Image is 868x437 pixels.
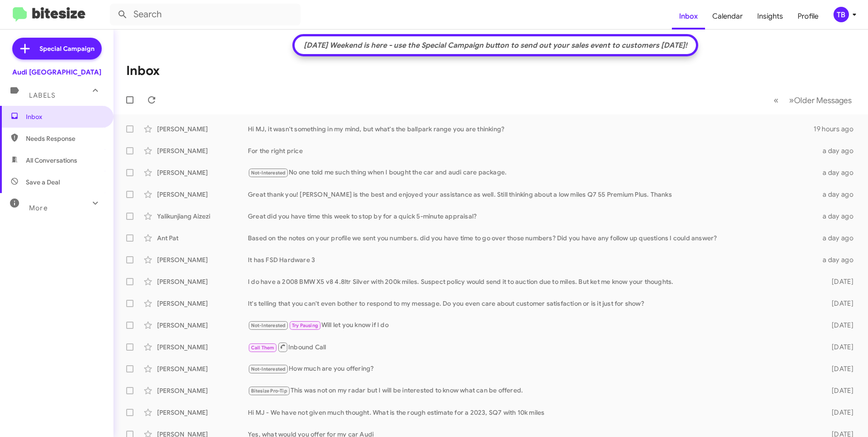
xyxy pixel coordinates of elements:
[248,212,817,221] div: Great did you have time this week to stop by for a quick 5-minute appraisal?
[126,64,160,78] h1: Inbox
[814,124,861,134] div: 19 hours ago
[39,44,94,53] span: Special Campaign
[157,408,248,417] div: [PERSON_NAME]
[248,364,817,374] div: How much are you offering?
[251,345,275,351] span: Call Them
[251,388,287,394] span: Bitesize Pro-Tip
[26,112,103,121] span: Inbox
[248,299,817,308] div: It's telling that you can't even bother to respond to my message. Do you even care about customer...
[248,255,817,264] div: It has FSD Hardware 3
[157,364,248,373] div: [PERSON_NAME]
[157,146,248,155] div: [PERSON_NAME]
[248,386,817,396] div: This was not on my radar but I will be interested to know what can be offered.
[157,277,248,286] div: [PERSON_NAME]
[784,91,857,109] button: Next
[817,233,861,243] div: a day ago
[750,3,790,30] a: Insights
[826,7,858,22] button: TB
[817,321,861,330] div: [DATE]
[248,233,817,243] div: Based on the notes on your profile we sent you numbers. did you have time to go over those number...
[817,255,861,264] div: a day ago
[248,342,817,353] div: Inbound Call
[29,204,48,212] span: More
[157,343,248,352] div: [PERSON_NAME]
[817,386,861,395] div: [DATE]
[817,212,861,221] div: a day ago
[157,255,248,264] div: [PERSON_NAME]
[12,68,101,77] div: Audi [GEOGRAPHIC_DATA]
[292,323,318,328] span: Try Pausing
[29,91,55,99] span: Labels
[789,94,794,106] span: »
[248,277,817,286] div: I do have a 2008 BMW X5 v8 4.8ltr Silver with 200k miles. Suspect policy would send it to auction...
[26,178,60,187] span: Save a Deal
[817,168,861,177] div: a day ago
[157,190,248,199] div: [PERSON_NAME]
[26,156,77,165] span: All Conversations
[672,3,705,30] a: Inbox
[817,408,861,417] div: [DATE]
[248,168,817,178] div: No one told me such thing when I bought the car and audi care package.
[157,321,248,330] div: [PERSON_NAME]
[12,38,102,60] a: Special Campaign
[768,91,784,109] button: Previous
[248,320,817,331] div: Will let you know if I do
[817,343,861,352] div: [DATE]
[794,95,852,105] span: Older Messages
[817,299,861,308] div: [DATE]
[157,168,248,177] div: [PERSON_NAME]
[248,146,817,155] div: For the right price
[157,212,248,221] div: Yalikunjiang Aizezi
[157,386,248,395] div: [PERSON_NAME]
[251,366,286,372] span: Not-Interested
[248,124,814,134] div: Hi MJ, it wasn't something in my mind, but what's the ballpark range you are thinking?
[774,94,779,106] span: «
[833,7,849,22] div: TB
[157,124,248,134] div: [PERSON_NAME]
[157,299,248,308] div: [PERSON_NAME]
[251,323,286,328] span: Not-Interested
[248,408,817,417] div: Hi MJ - We have not given much thought. What is the rough estimate for a 2023, SQ7 with 10k miles
[26,134,103,143] span: Needs Response
[299,41,692,50] div: [DATE] Weekend is here - use the Special Campaign button to send out your sales event to customer...
[251,170,286,176] span: Not-Interested
[790,3,826,30] a: Profile
[248,190,817,199] div: Great thank you! [PERSON_NAME] is the best and enjoyed your assistance as well. Still thinking ab...
[817,277,861,286] div: [DATE]
[110,4,301,25] input: Search
[817,190,861,199] div: a day ago
[157,233,248,243] div: Ant Pat
[705,3,750,30] a: Calendar
[817,146,861,155] div: a day ago
[769,91,857,109] nav: Page navigation example
[817,364,861,373] div: [DATE]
